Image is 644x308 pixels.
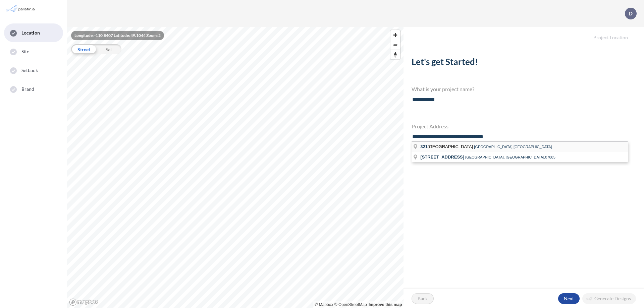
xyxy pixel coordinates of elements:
h4: What is your project name? [412,86,628,92]
span: [GEOGRAPHIC_DATA], [GEOGRAPHIC_DATA],07885 [465,155,555,159]
h5: Project Location [404,27,644,41]
button: Zoom in [390,30,400,40]
button: Zoom out [390,40,400,50]
span: Zoom out [390,40,400,50]
span: Setback [21,67,38,74]
div: Street [71,44,96,54]
p: Next [564,295,574,302]
span: Site [21,48,29,55]
p: D [629,10,633,16]
img: Parafin [5,3,38,15]
h2: Let's get Started! [412,57,628,70]
span: Brand [21,86,35,93]
a: Mapbox homepage [69,298,99,306]
span: [GEOGRAPHIC_DATA],[GEOGRAPHIC_DATA] [474,145,552,149]
a: Mapbox [315,302,333,307]
a: OpenStreetMap [334,302,367,307]
button: Reset bearing to north [390,50,400,59]
h4: Project Address [412,123,628,129]
canvas: Map [67,27,404,308]
span: [GEOGRAPHIC_DATA] [420,144,474,149]
button: Next [558,293,580,304]
div: Sat [96,44,121,54]
span: Location [21,29,40,36]
a: Improve this map [369,302,402,307]
span: [STREET_ADDRESS] [420,155,464,160]
span: 321 [420,144,428,149]
div: Longitude: -110.8407 Latitude: 49.1044 Zoom: 2 [71,31,164,40]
